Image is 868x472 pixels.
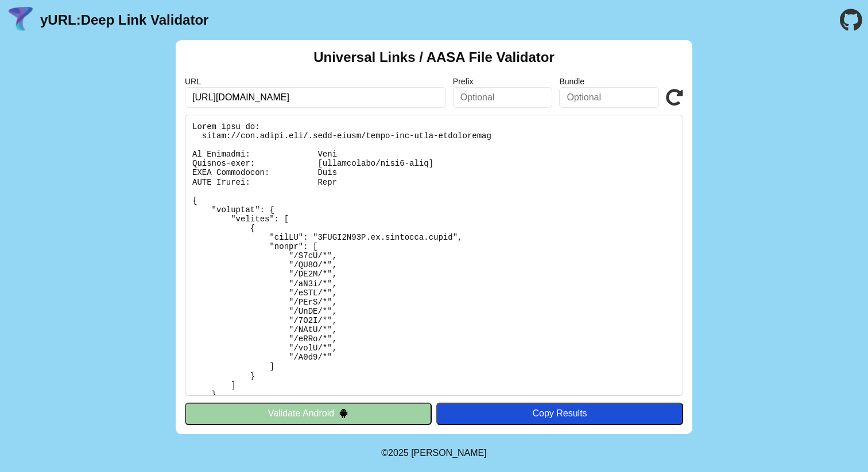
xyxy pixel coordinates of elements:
label: Bundle [559,77,659,86]
input: Required [185,87,446,108]
button: Validate Android [185,403,432,424]
label: URL [185,77,446,86]
footer: © [381,434,486,472]
input: Optional [559,87,659,108]
button: Copy Results [436,403,683,424]
img: yURL Logo [6,5,36,35]
input: Optional [453,87,553,108]
img: droidIcon.svg [339,408,348,418]
div: Copy Results [442,408,677,419]
pre: Lorem ipsu do: sitam://con.adipi.eli/.sedd-eiusm/tempo-inc-utla-etdoloremag Al Enimadmi: Veni Qui... [185,115,683,396]
h2: Universal Links / AASA File Validator [313,49,555,65]
a: Michael Ibragimchayev's Personal Site [411,448,487,458]
span: 2025 [388,448,409,458]
a: yURL:Deep Link Validator [40,12,208,28]
label: Prefix [453,77,553,86]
